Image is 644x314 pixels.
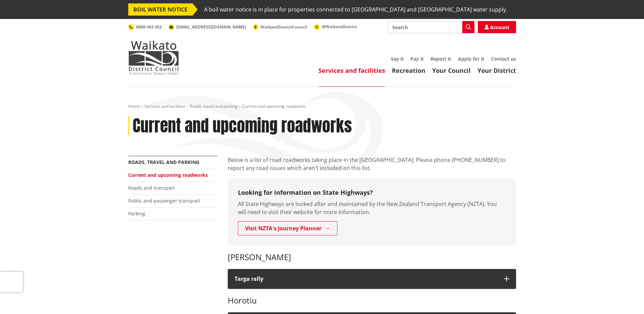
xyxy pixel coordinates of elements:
[228,269,516,289] button: Targa rally
[128,103,140,109] a: Home
[430,56,451,62] a: Report it
[238,200,506,216] p: All State Highways are looked after and maintained by the New Zealand Transport Agency (NZTA). Yo...
[478,66,516,75] a: Your District
[238,189,506,196] h3: Looking for information on State Highways?
[136,24,162,30] span: 0800 492 452
[388,21,474,33] input: Search input
[128,185,175,191] a: Roads and transport
[228,296,516,306] h3: Horotiu
[128,3,193,16] span: BOIL WATER NOTICE
[128,172,208,178] a: Current and upcoming roadworks
[128,159,199,165] a: Roads, travel and parking
[176,24,246,30] span: [EMAIL_ADDRESS][DOMAIN_NAME]
[133,116,352,136] h1: Current and upcoming roadworks
[491,56,516,62] a: Contact us
[458,56,484,62] a: Apply for it
[128,210,145,217] a: Parking
[128,197,200,204] a: Public and passenger transport
[128,41,179,75] img: Waikato District Council - Te Kaunihera aa Takiwaa o Waikato
[145,103,185,109] a: Services and facilities
[322,24,357,29] span: @WaikatoDistrict
[253,24,307,30] a: WaikatoDistrictCouncil
[261,24,307,30] span: WaikatoDistrictCouncil
[392,66,425,75] a: Recreation
[314,24,357,29] a: @WaikatoDistrict
[228,252,516,262] h3: [PERSON_NAME]
[169,24,246,30] a: [EMAIL_ADDRESS][DOMAIN_NAME]
[128,24,162,30] a: 0800 492 452
[204,3,507,16] span: A boil water notice is in place for properties connected to [GEOGRAPHIC_DATA] and [GEOGRAPHIC_DAT...
[128,104,516,109] nav: breadcrumb
[228,156,516,172] p: Below is a list of road roadworks taking place in the [GEOGRAPHIC_DATA]. Please phone [PHONE_NUMB...
[391,56,404,62] a: Say it
[235,276,497,282] h4: Targa rally
[318,66,385,75] a: Services and facilities
[238,221,337,235] a: Visit NZTA's Journey Planner
[432,66,471,75] a: Your Council
[242,103,306,109] span: Current and upcoming roadworks
[190,103,238,109] a: Roads, travel and parking
[478,21,516,33] a: Account
[410,56,424,62] a: Pay it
